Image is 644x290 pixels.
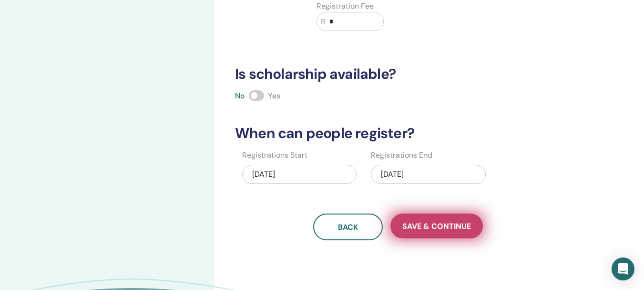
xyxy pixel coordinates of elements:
[402,221,471,231] span: Save & Continue
[321,17,326,27] span: R
[371,165,485,184] div: [DATE]
[338,222,358,232] span: Back
[371,150,432,161] label: Registrations End
[268,91,280,101] span: Yes
[313,214,383,240] button: Back
[235,91,245,101] span: No
[242,150,307,161] label: Registrations Start
[229,65,567,83] h3: Is scholarship available?
[317,0,374,12] label: Registration Fee
[390,214,483,238] button: Save & Continue
[242,165,357,184] div: [DATE]
[229,125,567,142] h3: When can people register?
[612,258,634,280] div: Open Intercom Messenger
